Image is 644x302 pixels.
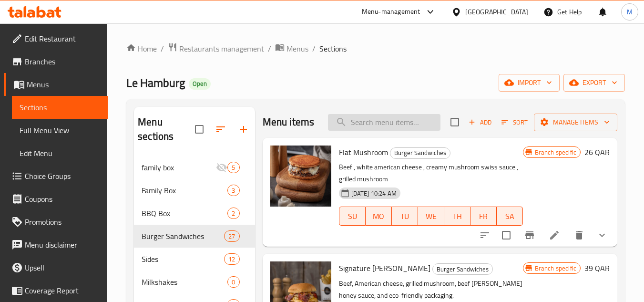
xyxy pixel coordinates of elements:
span: FR [474,209,493,223]
div: items [224,230,239,242]
a: Upsell [4,256,108,279]
p: Beef, American cheese, grilled mushroom, beef [PERSON_NAME] honey sauce, and eco-friendly packaging. [339,278,523,302]
h6: 39 QAR [584,261,610,275]
span: Select all sections [189,119,209,139]
span: Milkshakes [142,276,227,288]
span: Coverage Report [25,285,100,296]
span: Sections [319,43,347,54]
div: Burger Sandwiches27 [134,225,255,248]
div: Open [189,78,211,90]
button: Add [465,115,495,130]
span: Sort [501,117,528,128]
button: SA [497,207,523,226]
span: Flat Mushroom [339,145,388,159]
p: Beef , white american cheese , creamy mushroom swiss sauce , grilled mushroom [339,161,523,185]
span: M [627,7,633,17]
button: WE [418,207,444,226]
span: SU [343,209,362,223]
span: Le Hamburg [126,72,185,94]
span: Select to update [496,225,516,245]
span: Burger Sandwiches [142,230,224,242]
a: Full Menu View [12,119,108,142]
span: Add [467,117,493,128]
span: 27 [225,232,239,241]
div: BBQ Box2 [134,202,255,225]
button: delete [568,224,591,247]
li: / [312,43,316,54]
span: MO [369,209,388,223]
span: Restaurants management [179,43,264,54]
span: 2 [228,209,239,218]
span: Burger Sandwiches [433,264,492,275]
span: Sections [20,102,100,113]
span: Promotions [25,216,100,228]
span: Branch specific [531,264,580,273]
span: [DATE] 10:24 AM [348,189,400,198]
h6: 26 QAR [584,146,610,159]
span: Menu disclaimer [25,239,100,250]
h2: Menu items [263,115,315,129]
div: Milkshakes0 [134,271,255,293]
span: Branch specific [531,148,580,157]
a: Coverage Report [4,279,108,302]
span: Full Menu View [20,125,100,136]
button: Add section [232,118,255,141]
a: Restaurants management [168,42,264,55]
div: items [227,185,239,196]
div: Burger Sandwiches [432,263,493,275]
button: import [499,74,560,92]
a: Branches [4,50,108,73]
span: Edit Restaurant [25,33,100,44]
div: Burger Sandwiches [390,147,450,159]
li: / [268,43,271,54]
button: export [563,74,625,92]
div: Menu-management [362,6,420,18]
nav: breadcrumb [126,42,625,55]
button: MO [366,207,392,226]
button: Manage items [534,114,617,131]
a: Edit Menu [12,142,108,165]
button: SU [339,207,366,226]
span: Branches [25,56,100,67]
span: 3 [228,186,239,195]
span: Signature [PERSON_NAME] [339,261,430,275]
a: Sections [12,96,108,119]
a: Home [126,43,157,54]
a: Coupons [4,187,108,210]
span: import [506,77,552,89]
span: TU [396,209,414,223]
button: FR [470,207,497,226]
div: [GEOGRAPHIC_DATA] [465,7,528,17]
h2: Menu sections [138,115,194,144]
button: Sort [499,115,530,130]
span: Menus [27,79,100,90]
div: items [224,253,239,265]
a: Edit Restaurant [4,27,108,50]
div: Family Box3 [134,179,255,202]
span: Select section [445,112,465,132]
span: Choice Groups [25,170,100,182]
div: BBQ Box [142,208,227,219]
span: Edit Menu [20,147,100,159]
span: 5 [228,163,239,172]
span: Sides [142,253,224,265]
span: family box [142,162,216,173]
span: Family Box [142,185,227,196]
a: Menus [275,42,308,55]
a: Promotions [4,210,108,233]
span: Sort sections [209,118,232,141]
span: Coupons [25,193,100,205]
button: TH [444,207,470,226]
button: TU [392,207,418,226]
a: Menus [4,73,108,96]
span: Open [189,80,211,88]
span: Sort items [495,115,534,130]
span: Upsell [25,262,100,273]
div: items [227,276,239,288]
svg: Inactive section [216,162,227,173]
span: TH [448,209,467,223]
span: Menus [286,43,308,54]
button: sort-choices [473,224,496,247]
